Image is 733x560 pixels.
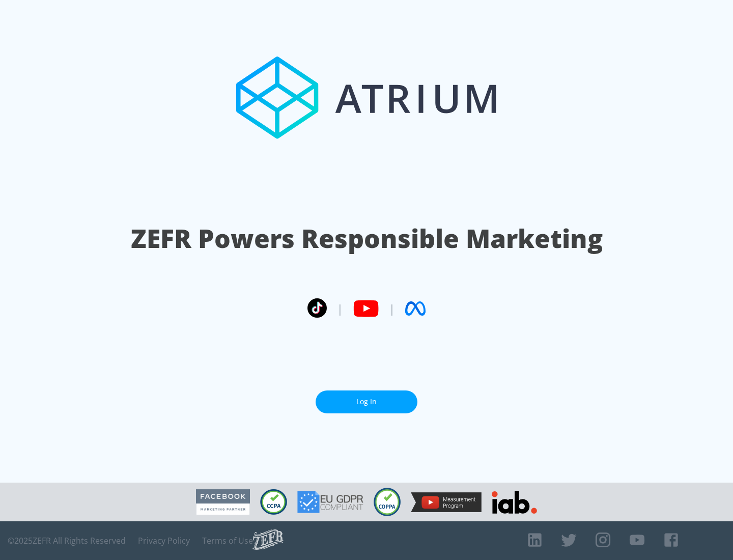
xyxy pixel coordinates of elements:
span: | [389,301,395,316]
img: Facebook Marketing Partner [196,489,250,515]
img: YouTube Measurement Program [411,492,482,512]
h1: ZEFR Powers Responsible Marketing [131,221,603,256]
a: Privacy Policy [138,536,190,546]
img: GDPR Compliant [297,491,363,513]
a: Log In [316,390,417,413]
img: IAB [492,491,537,514]
img: COPPA Compliant [374,488,401,516]
a: Terms of Use [202,536,253,546]
img: CCPA Compliant [260,489,287,515]
span: | [337,301,343,316]
span: © 2025 ZEFR All Rights Reserved [8,536,126,546]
